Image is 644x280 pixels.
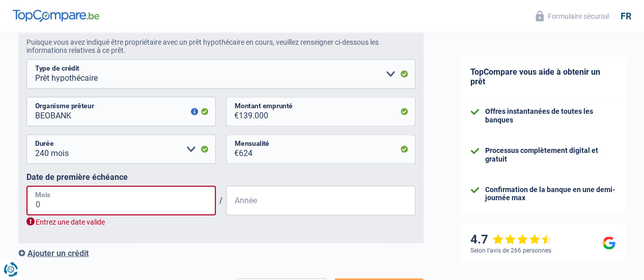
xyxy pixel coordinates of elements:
[485,146,615,164] div: Processus complètement digital et gratuit
[460,57,626,97] div: TopCompare vous aide à obtenir un prêt
[621,11,631,22] div: fr
[13,10,99,22] img: TopCompare Logo
[485,185,615,203] div: Confirmation de la banque en une demi-journée max
[485,107,615,125] div: Offres instantanées de toutes les banques
[470,232,552,247] div: 4.7
[226,186,415,215] input: AAAA
[226,97,239,127] span: €
[216,196,226,205] span: /
[226,135,239,164] span: €
[26,186,216,215] input: MM
[26,38,415,54] div: Puisque vous avez indiqué être propriétaire avec un prêt hypothécaire en cours, veuillez renseign...
[529,8,615,24] button: Formulaire sécurisé
[18,248,424,258] div: Ajouter un crédit
[26,172,415,182] label: Date de première échéance
[26,217,415,227] div: Entrez une date valide
[470,247,551,254] div: Selon l’avis de 266 personnes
